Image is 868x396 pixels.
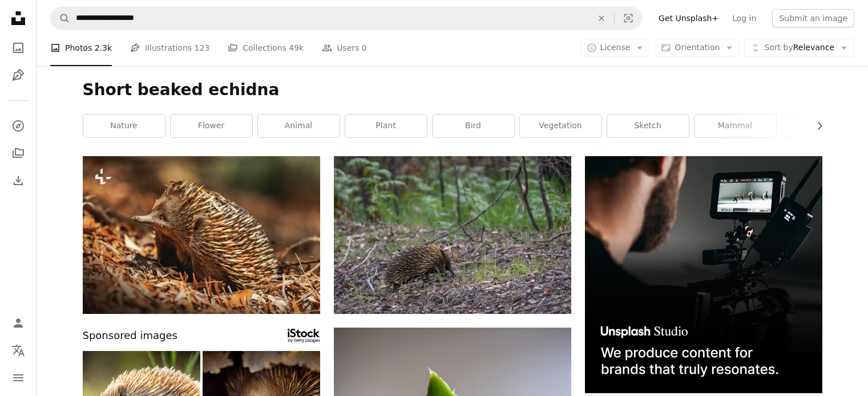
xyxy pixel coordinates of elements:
span: Sponsored images [83,328,177,344]
span: Orientation [675,43,720,52]
a: animal [258,115,340,137]
a: vegetation [520,115,601,137]
button: scroll list to the right [809,115,822,137]
a: Collections [7,142,30,165]
button: License [580,39,651,57]
span: License [600,43,631,52]
a: nature [83,115,165,137]
a: Download History [7,169,30,192]
button: Orientation [655,39,740,57]
a: mammal [695,115,776,137]
a: bird [433,115,514,137]
a: Users 0 [322,30,367,66]
button: Visual search [615,7,642,29]
button: Clear [589,7,614,29]
button: Submit an image [772,9,854,27]
a: A small animal walking through a forest filled with trees [334,230,571,240]
img: file-1715652217532-464736461acbimage [585,156,822,393]
span: Relevance [764,42,834,54]
a: plant [345,115,427,137]
a: Photos [7,36,30,59]
span: 0 [362,42,367,54]
span: Sort by [764,43,793,52]
a: flower [171,115,252,137]
a: Explore [7,115,30,137]
button: Search Unsplash [51,7,70,29]
button: Sort byRelevance [744,39,854,57]
a: Illustrations 123 [130,30,209,66]
img: a porcupine is walking through the grass [83,156,320,314]
a: sketch [607,115,689,137]
img: A small animal walking through a forest filled with trees [334,156,571,314]
button: Language [7,339,30,362]
a: Collections 49k [228,30,304,66]
a: Log in / Sign up [7,312,30,334]
a: Log in [725,9,763,27]
span: 123 [195,42,210,54]
a: Illustrations [7,64,30,87]
button: Menu [7,366,30,389]
a: drawing [782,115,863,137]
form: Find visuals sitewide [50,7,643,30]
a: a porcupine is walking through the grass [83,230,320,240]
span: 49k [289,42,304,54]
h1: Short beaked echidna [83,80,822,100]
a: Get Unsplash+ [652,9,725,27]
